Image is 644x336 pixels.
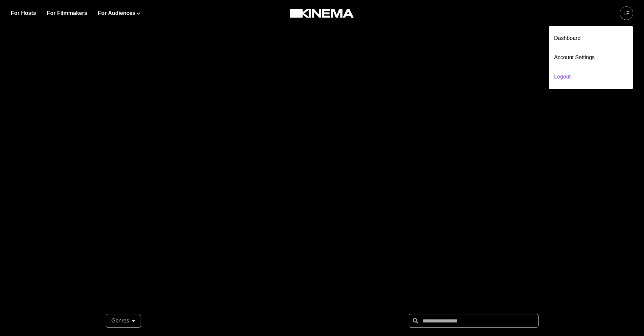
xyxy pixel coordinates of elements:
[623,9,630,18] div: LF
[554,29,628,48] div: Dashboard
[554,29,628,48] a: Dashboard
[11,9,36,17] a: For Hosts
[47,9,87,17] a: For Filmmakers
[554,48,628,67] a: Account Settings
[554,67,628,86] button: Logout
[106,314,141,328] button: Genres
[554,48,628,67] div: Account Settings
[98,9,140,17] button: For Audiences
